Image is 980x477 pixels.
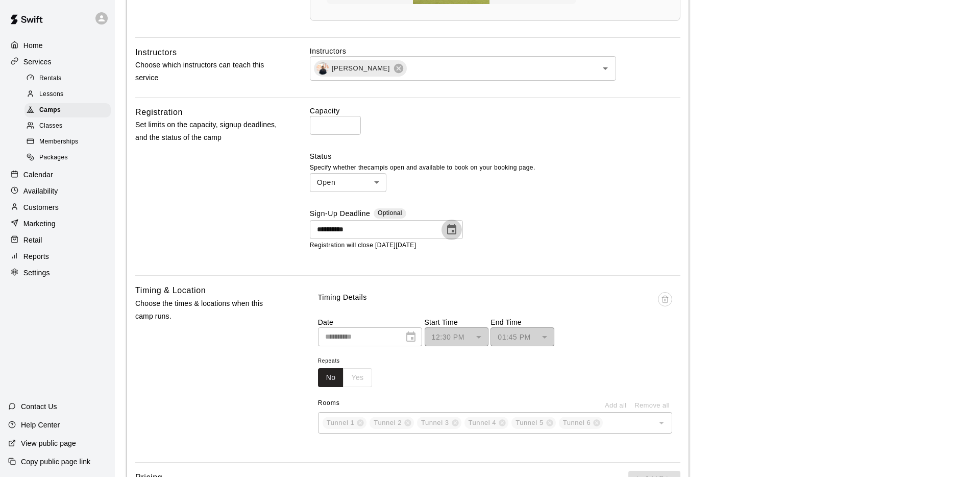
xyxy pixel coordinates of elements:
[8,167,107,182] a: Calendar
[24,103,111,117] div: Camps
[23,186,58,196] p: Availability
[24,134,115,150] a: Memberships
[39,153,68,163] span: Packages
[39,105,61,115] span: Camps
[310,46,680,56] label: Instructors
[24,103,115,118] a: Camps
[8,216,107,231] a: Marketing
[24,86,115,102] a: Lessons
[21,401,57,412] p: Contact Us
[39,121,62,131] span: Classes
[21,457,90,467] p: Copy public page link
[24,70,115,86] a: Rentals
[135,46,177,59] h6: Instructors
[316,62,329,75] img: Dom Denicola
[23,202,59,212] p: Customers
[8,54,107,69] a: Services
[24,71,111,86] div: Rentals
[39,89,64,100] span: Lessons
[8,232,107,248] a: Retail
[442,220,462,240] button: Choose date, selected date is Oct 13, 2025
[314,60,407,77] div: Dom Denicola[PERSON_NAME]
[310,106,680,116] label: Capacity
[39,137,78,147] span: Memberships
[39,74,62,84] span: Rentals
[310,208,371,220] label: Sign-Up Deadline
[24,119,111,133] div: Classes
[23,268,50,278] p: Settings
[310,241,680,251] p: Registration will close [DATE][DATE]
[24,151,111,165] div: Packages
[310,151,680,161] label: Status
[8,200,107,215] a: Customers
[658,292,672,317] span: This booking is in the past or it already has participants, please delete from the Calendar
[23,40,43,51] p: Home
[23,235,42,245] p: Retail
[23,170,53,180] p: Calendar
[8,38,107,53] a: Home
[8,265,107,280] a: Settings
[310,173,386,192] div: Open
[318,368,344,387] button: No
[24,150,115,166] a: Packages
[135,118,277,144] p: Set limits on the capacity, signup deadlines, and the status of the camp
[135,106,183,119] h6: Registration
[378,209,402,217] span: Optional
[24,118,115,134] a: Classes
[23,219,56,229] p: Marketing
[24,87,111,102] div: Lessons
[24,135,111,149] div: Memberships
[23,57,52,67] p: Services
[318,399,340,407] span: Rooms
[8,249,107,264] a: Reports
[135,297,277,323] p: Choose the times & locations when this camp runs.
[326,63,396,74] span: [PERSON_NAME]
[318,368,372,387] div: outlined button group
[135,59,277,84] p: Choose which instructors can teach this service
[135,284,206,297] h6: Timing & Location
[598,61,612,76] button: Open
[318,317,422,327] p: Date
[491,317,554,327] p: End Time
[318,292,367,303] p: Timing Details
[21,420,60,430] p: Help Center
[23,251,49,261] p: Reports
[318,354,380,368] span: Repeats
[8,183,107,199] a: Availability
[21,438,76,448] p: View public page
[425,317,488,327] p: Start Time
[310,163,680,173] p: Specify whether the camp is open and available to book on your booking page.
